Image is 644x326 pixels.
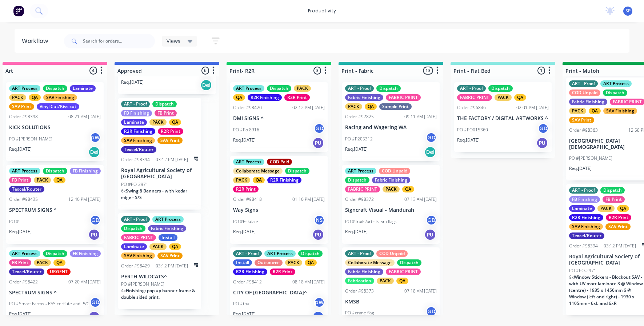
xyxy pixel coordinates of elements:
[149,243,167,250] div: PACK
[538,123,549,134] div: GD
[233,207,325,213] p: Way Signs
[9,279,38,285] div: Order #98422
[121,79,144,86] p: Req. [DATE]
[233,115,325,122] p: DMI SIGNS ^
[404,288,437,294] div: 07:18 AM [DATE]
[605,223,631,230] div: SAV Print
[312,137,324,149] div: PU
[34,259,51,266] div: PACK
[345,114,374,120] div: Order #97825
[569,155,612,162] p: PO #[PERSON_NAME]
[457,104,486,111] div: Order #96846
[121,234,156,241] div: FABRIC PRINT
[345,278,374,284] div: Fabrication
[13,5,24,16] img: Factory
[9,311,32,317] p: Req. [DATE]
[312,229,324,240] div: PU
[167,37,180,45] span: Views
[70,85,96,92] div: Laminate
[121,281,164,287] p: PO #[PERSON_NAME]
[156,156,188,163] div: 03:12 PM [DATE]
[233,196,262,203] div: Order #98418
[121,225,145,232] div: Dispatch
[9,146,32,152] p: Req. [DATE]
[90,215,101,226] div: GD
[488,85,513,92] div: Dispatch
[372,177,410,183] div: Fabric Finishing
[233,127,260,133] p: PO #Po 8916.
[625,8,631,14] span: SP
[43,85,67,92] div: Dispatch
[121,167,198,180] p: Royal Agricultural Society of [GEOGRAPHIC_DATA]
[121,216,150,223] div: ART - Proof
[292,104,325,111] div: 02:12 PM [DATE]
[569,165,592,172] p: Req. [DATE]
[121,128,155,135] div: R2R Finishing
[345,250,374,257] div: ART - Proof
[233,159,264,165] div: ART Process
[600,187,625,194] div: Dispatch
[6,82,104,161] div: ART ProcessDispatchLaminatePACKQASAV FinishingSAV PrintVinyl Cut/Kiss cutOrder #9839808:21 AM [DA...
[9,290,101,296] p: SPECTRUM SIGNS ^
[603,196,625,203] div: FB Print
[157,137,183,144] div: SAV Print
[345,124,437,131] p: Racing and Wagering WA
[424,229,436,240] div: PU
[600,80,632,87] div: ART Process
[345,269,383,275] div: Fabric Finishing
[569,274,574,280] span: 9 x
[9,94,26,101] div: PACK
[233,94,245,101] div: QA
[90,132,101,143] div: pW
[9,103,34,110] div: SAV Print
[603,108,637,114] div: SAV Finishing
[255,259,283,266] div: Outsource
[9,196,38,203] div: Order #98435
[617,205,629,212] div: QA
[457,85,486,92] div: ART - Proof
[233,228,256,235] p: Req. [DATE]
[495,94,512,101] div: PACK
[233,218,258,225] p: PO #Eskdale
[121,110,152,116] div: FB Finishing
[569,274,643,306] span: Window Stickers - Blockout SAV - with UV matt laminate 3 @ Window (centre) - 1935 x 1450mm 6 @ Wi...
[233,104,262,111] div: Order #98420
[253,177,265,183] div: QA
[230,82,328,152] div: ART ProcessDispatchPACKQAR2R FinishingR2R PrintOrder #9842002:12 PM [DATE]DMI SIGNS ^PO #Po 8916....
[569,267,596,274] p: PO #PO-2971
[9,301,89,307] p: PO #Smart Farms - RAS corflute and PVC
[314,123,325,134] div: GD
[376,85,401,92] div: Dispatch
[155,110,177,116] div: FB Print
[121,101,150,107] div: ART - Proof
[169,119,181,126] div: QA
[569,127,598,134] div: Order #98363
[37,103,79,110] div: Vinyl Cut/Kiss cut
[121,253,155,259] div: SAV Finishing
[83,34,155,48] input: Search for orders...
[402,186,414,192] div: QA
[345,310,374,316] p: PO #crane flag
[121,243,147,250] div: Laminate
[285,259,302,266] div: PACK
[365,103,377,110] div: QA
[569,223,603,230] div: SAV Finishing
[267,159,292,165] div: COD Paid
[169,243,181,250] div: QA
[606,214,631,221] div: R2R Print
[233,311,256,317] p: Req. [DATE]
[457,127,488,133] p: PO #PO015360
[43,250,67,257] div: Dispatch
[569,99,607,105] div: Fabric Finishing
[29,94,41,101] div: QA
[386,269,421,275] div: FABRIC PRINT
[292,279,325,285] div: 08:18 AM [DATE]
[233,301,249,307] p: PO #tba
[536,137,548,149] div: PU
[603,90,627,96] div: Dispatch
[376,250,408,257] div: COD Unpaid
[22,37,52,45] div: Workflow
[47,269,71,275] div: URGENT
[233,168,283,174] div: Collaborate Message
[9,177,31,183] div: FB Print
